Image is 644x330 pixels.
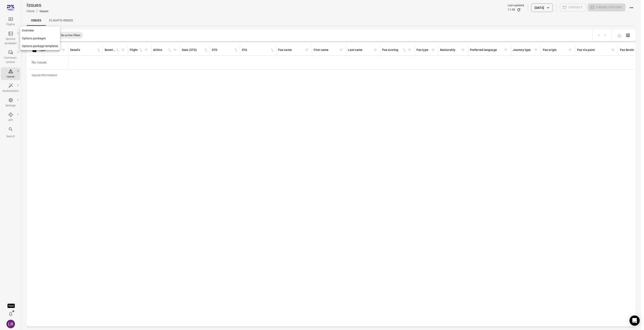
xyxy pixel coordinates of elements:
div: Pax scoring [382,48,402,52]
div: Sort by type in ascending order [39,48,60,52]
div: Sort by date (STA) in ascending order [182,48,208,52]
button: Filter by severity [120,47,126,53]
div: LR [6,320,15,328]
div: STA [242,48,270,52]
div: Journey type [513,48,533,52]
nav: Breadcrumbs [27,9,48,14]
button: Filter by pax score [406,47,413,53]
div: Issues [40,9,48,13]
div: Pax destination [620,48,644,52]
div: Search [3,134,19,139]
div: Local navigation [27,15,636,26]
div: Sort by details in ascending order [70,48,101,52]
div: Issues information [28,70,61,81]
button: Filter by airline [172,47,178,53]
li: / [36,9,38,14]
div: First name [314,48,338,52]
div: Issues [3,75,19,79]
div: Type [39,48,56,52]
button: Filter by type [60,47,67,53]
div: Sort by flight in ascending order [130,48,143,52]
div: Nationality [440,48,460,52]
div: API [3,118,19,122]
button: Filter by flight [143,47,149,53]
span: Please make a selection to create an option package [588,3,625,12]
div: Automations [3,89,19,93]
div: Sort by severity in ascending order [104,48,120,52]
div: Open Intercom Messenger [629,315,640,326]
div: Settings [3,104,19,108]
div: Options packages [3,37,19,46]
div: Communi-cations [3,56,19,64]
div: Pax type [416,48,430,52]
div: Tooltip anchor [7,304,15,308]
div: Flights [3,22,19,27]
a: Overview [20,27,60,34]
div: Date (STD) [182,48,204,52]
a: Options package templates [20,42,60,50]
button: Filter by pax nationality [460,47,466,53]
button: Actions [627,3,636,12]
button: Filter by pax first name [338,47,344,53]
div: Flight [130,48,139,52]
div: STD [212,48,234,52]
div: Last name [348,48,372,52]
button: Filter by pax type [430,47,436,53]
span: Please make a selection to export [615,33,624,37]
div: Sort by pax score in ascending order [382,48,406,52]
div: Severity [104,48,115,52]
button: Laufey Rut [5,318,17,330]
span: Please make a selection to create communications [560,3,586,12]
div: Pax name [278,48,304,52]
div: 11:08 [508,8,515,12]
nav: Local navigation [20,27,60,50]
button: Filter by pax journey type [533,47,539,53]
div: Preferred language [470,48,503,52]
div: Last updated [508,3,524,8]
div: Sort by STA in ascending order [242,48,274,52]
a: Issues [27,15,46,26]
button: Filter by pax [304,47,310,53]
a: Home [27,9,35,13]
nav: pagination navigation [596,33,608,38]
div: Sort by STA in ascending order [212,48,238,52]
button: Filter by pax origin [567,47,573,53]
a: Options packages [20,34,60,42]
button: Filter by pax preferred language [503,47,509,53]
button: Notifications [6,309,15,318]
button: Filter by pax via points [610,47,616,53]
button: [DATE] [531,3,553,12]
span: No active filters [58,33,83,37]
button: Filter by pax last name [372,47,379,53]
div: Details [70,48,97,52]
h1: Issues [27,2,48,9]
div: Airline [153,48,167,52]
button: Refresh data [517,8,521,12]
div: Sort by airline in ascending order [153,48,172,52]
button: Open table configuration [624,31,632,40]
div: Pax origin [543,48,567,52]
a: Flights issues [46,15,76,26]
div: Pax via point [577,48,610,52]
